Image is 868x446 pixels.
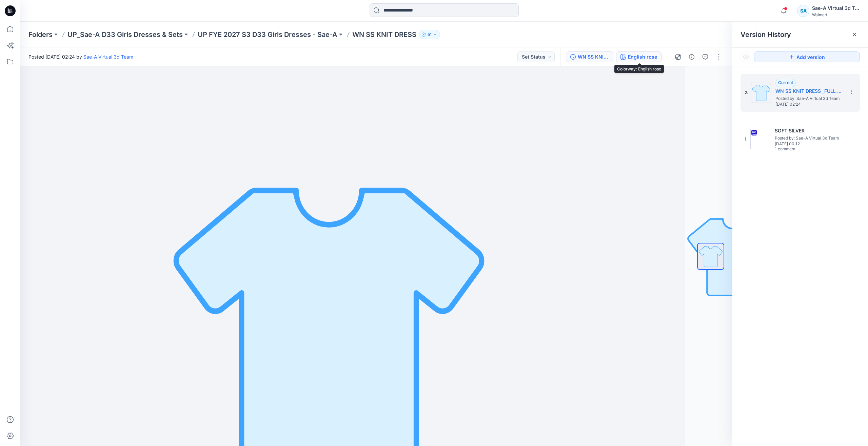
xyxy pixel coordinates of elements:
div: Sae-A Virtual 3d Team [812,4,860,12]
p: WN SS KNIT DRESS [352,30,416,39]
div: English rose [628,53,657,61]
button: Add version [754,51,860,62]
img: All colorways [698,243,724,269]
button: WN SS KNIT DRESS _FULL COLORWAYS [566,51,613,62]
div: WN SS KNIT DRESS _FULL COLORWAYS [578,53,609,61]
h5: SOFT SILVER [775,127,843,135]
span: 1. [745,136,748,142]
button: Show Hidden Versions [741,51,751,62]
button: English rose [616,51,662,62]
img: WN SS KNIT DRESS _FULL COLORWAYS [751,83,771,103]
span: [DATE] 02:24 [775,102,843,107]
div: Walmart [812,12,860,17]
span: Current [778,80,793,85]
span: Posted by: Sae-A Virtual 3d Team [775,135,843,142]
span: Posted by: Sae-A Virtual 3d Team [775,95,843,102]
img: No Outline [685,209,780,304]
span: Posted [DATE] 02:24 by [28,53,133,60]
a: Sae-A Virtual 3d Team [83,54,133,60]
span: 1 comment [775,147,822,152]
span: Version History [741,30,791,39]
a: Folders [28,30,53,39]
span: [DATE] 00:12 [775,142,843,146]
button: Details [686,51,697,62]
img: SOFT SILVER [750,129,751,149]
span: 2. [745,90,748,96]
button: Close [852,32,857,37]
a: UP_Sae-A D33 Girls Dresses & Sets [67,30,183,39]
div: SA [797,5,809,17]
a: UP FYE 2027 S3 D33 Girls Dresses - Sae-A [198,30,337,39]
p: 51 [428,31,432,38]
button: 51 [419,30,440,39]
h5: WN SS KNIT DRESS _FULL COLORWAYS [775,87,843,95]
